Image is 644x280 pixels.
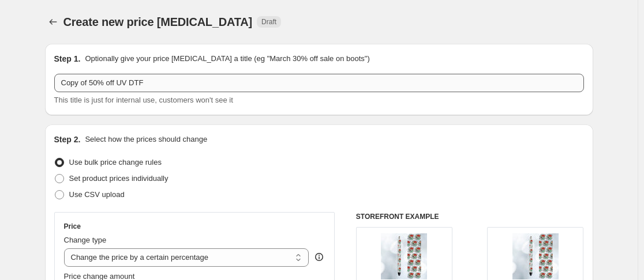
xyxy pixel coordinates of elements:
[69,190,125,199] span: Use CSV upload
[45,14,61,30] button: Price change jobs
[63,16,253,28] span: Create new price [MEDICAL_DATA]
[54,74,584,92] input: 30% off holiday sale
[64,236,107,244] span: Change type
[512,233,559,279] img: deadinsidebutitschristmasuvdtfpenwrapmockup_80x.jpg
[54,96,233,104] span: This title is just for internal use, customers won't see it
[381,233,427,279] img: deadinsidebutitschristmasuvdtfpenwrapmockup_80x.jpg
[356,212,584,221] h6: STOREFRONT EXAMPLE
[85,53,369,65] p: Optionally give your price [MEDICAL_DATA] a title (eg "March 30% off sale on boots")
[85,134,207,145] p: Select how the prices should change
[313,251,325,263] div: help
[64,222,81,231] h3: Price
[69,174,169,183] span: Set product prices individually
[54,53,81,65] h2: Step 1.
[69,158,162,167] span: Use bulk price change rules
[54,134,81,145] h2: Step 2.
[261,17,276,27] span: Draft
